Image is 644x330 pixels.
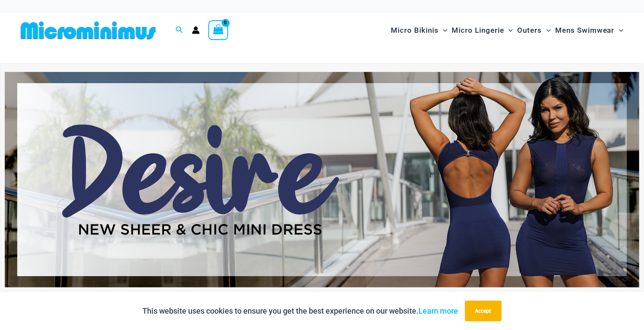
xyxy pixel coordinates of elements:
[555,19,615,41] span: Mens Swimwear
[387,16,627,45] nav: Site Navigation
[5,72,639,287] img: Desire me Navy Dress
[17,21,159,40] img: MM SHOP LOGO FLAT
[208,20,228,40] a: View Shopping Cart, empty
[542,19,551,41] span: Menu Toggle
[515,17,553,44] a: OutersMenu ToggleMenu Toggle
[192,26,200,34] a: Account icon link
[439,19,447,41] span: Menu Toggle
[615,19,623,41] span: Menu Toggle
[176,25,183,36] a: Search icon link
[553,17,625,44] a: Mens SwimwearMenu ToggleMenu Toggle
[143,305,459,318] p: This website uses cookies to ensure you get the best experience on our website.
[449,17,515,44] a: Micro LingerieMenu ToggleMenu Toggle
[465,301,502,321] button: Accept
[389,17,449,44] a: Micro BikinisMenu ToggleMenu Toggle
[452,19,504,41] span: Micro Lingerie
[391,19,439,41] span: Micro Bikinis
[504,19,513,41] span: Menu Toggle
[518,19,542,41] span: Outers
[419,306,459,315] a: Learn more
